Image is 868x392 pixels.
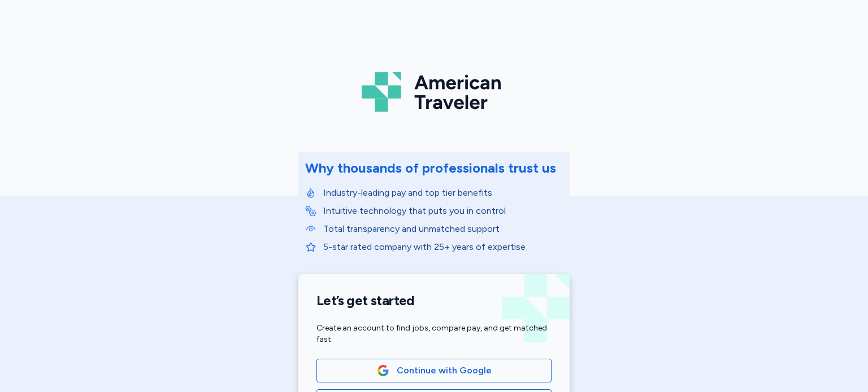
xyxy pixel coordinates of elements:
[323,204,563,218] p: Intuitive technology that puts you in control
[323,186,563,200] p: Industry-leading pay and top tier benefits
[316,359,552,382] button: Google LogoContinue with Google
[377,364,389,377] img: Google Logo
[316,292,552,309] h1: Let’s get started
[362,68,506,116] img: Logo
[323,222,563,236] p: Total transparency and unmatched support
[323,240,563,254] p: 5-star rated company with 25+ years of expertise
[305,159,556,177] div: Why thousands of professionals trust us
[316,323,552,345] div: Create an account to find jobs, compare pay, and get matched fast
[397,364,492,377] span: Continue with Google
